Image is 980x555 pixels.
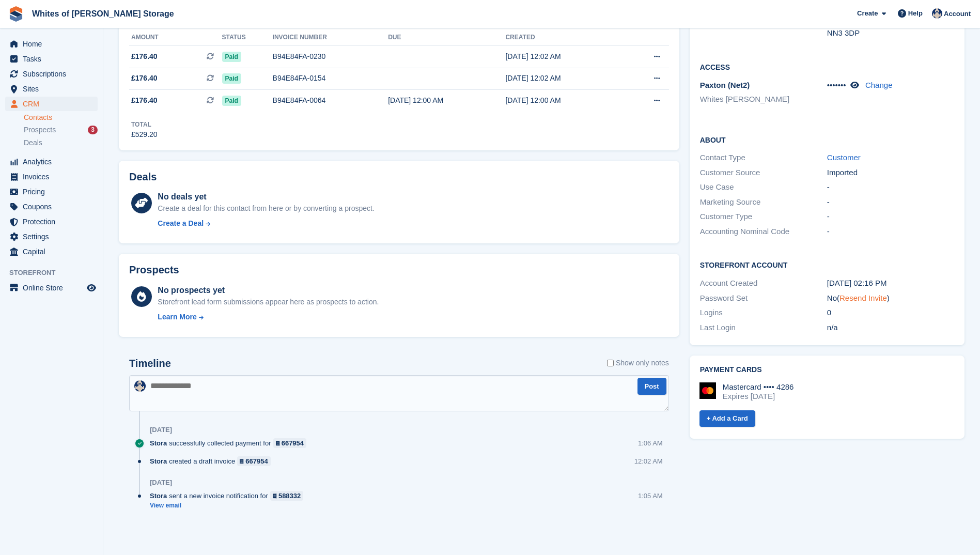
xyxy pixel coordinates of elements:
div: Contact Type [700,152,827,164]
a: Contacts [24,113,98,122]
a: Customer [827,153,861,162]
div: 1:05 AM [638,491,663,501]
a: menu [5,82,98,96]
div: Last Login [700,322,827,334]
th: Created [505,29,623,46]
a: menu [5,199,98,214]
span: Protection [23,214,85,229]
a: View email [150,501,308,510]
div: Use Case [700,181,827,193]
a: 667954 [273,438,307,448]
li: Whites [PERSON_NAME] [700,94,827,105]
div: 588332 [278,491,301,501]
span: CRM [23,97,85,111]
div: Create a deal for this contact from here or by converting a prospect. [158,203,374,214]
span: Help [908,8,923,19]
div: Storefront lead form submissions appear here as prospects to action. [158,297,379,307]
div: B94E84FA-0064 [273,95,388,106]
h2: About [700,134,954,145]
div: - [827,226,954,238]
div: sent a new invoice notification for [150,491,308,501]
a: Change [865,81,893,89]
a: Resend Invite [839,294,887,302]
a: menu [5,281,98,295]
a: Deals [24,137,98,148]
div: £529.20 [131,129,158,140]
span: Coupons [23,199,85,214]
div: - [827,211,954,223]
a: menu [5,155,98,169]
div: 3 [88,126,98,134]
a: menu [5,67,98,81]
div: Mastercard •••• 4286 [723,382,794,392]
div: 1:06 AM [638,438,663,448]
h2: Storefront Account [700,259,954,270]
div: 667954 [245,456,268,466]
a: menu [5,169,98,184]
div: Logins [700,307,827,319]
a: menu [5,184,98,199]
span: Invoices [23,169,85,184]
div: Accounting Nominal Code [700,226,827,238]
div: [DATE] 12:02 AM [505,73,623,84]
a: Prospects 3 [24,125,98,135]
span: Capital [23,244,85,259]
th: Invoice number [273,29,388,46]
span: ( ) [837,294,890,302]
div: successfully collected payment for [150,438,312,448]
div: 667954 [282,438,304,448]
img: Wendy [134,380,146,392]
div: Imported [827,167,954,179]
h2: Timeline [129,358,171,369]
a: menu [5,214,98,229]
div: Total [131,120,158,129]
span: Create [857,8,878,19]
div: 0 [827,307,954,319]
div: 12:02 AM [634,456,663,466]
a: Whites of [PERSON_NAME] Storage [28,5,178,22]
div: No [827,292,954,304]
h2: Prospects [129,264,179,276]
div: B94E84FA-0230 [273,51,388,62]
div: Customer Type [700,211,827,223]
img: stora-icon-8386f47178a22dfd0bd8f6a31ec36ba5ce8667c1dd55bd0f319d3a0aa187defe.svg [8,6,24,22]
div: Password Set [700,292,827,304]
span: Prospects [24,125,56,135]
span: Storefront [9,268,103,278]
img: Wendy [932,8,942,19]
div: Customer Source [700,167,827,179]
span: Sites [23,82,85,96]
span: Tasks [23,52,85,66]
div: - [827,196,954,208]
span: ••••••• [827,81,846,89]
span: Subscriptions [23,67,85,81]
span: Account [944,9,971,19]
span: Paid [222,96,241,106]
div: NN3 3DP [827,27,954,39]
span: Paid [222,73,241,84]
div: [DATE] 12:00 AM [505,95,623,106]
a: + Add a Card [699,410,755,427]
div: B94E84FA-0154 [273,73,388,84]
div: Account Created [700,277,827,289]
input: Show only notes [607,358,614,368]
span: Settings [23,229,85,244]
div: Learn More [158,312,196,322]
th: Status [222,29,273,46]
a: menu [5,37,98,51]
a: menu [5,52,98,66]
div: [DATE] 12:02 AM [505,51,623,62]
span: Paxton (Net2) [700,81,750,89]
h2: Payment cards [700,366,954,374]
div: [DATE] 12:00 AM [388,95,505,106]
a: menu [5,229,98,244]
div: No prospects yet [158,284,379,297]
span: Home [23,37,85,51]
span: £176.40 [131,51,158,62]
div: Marketing Source [700,196,827,208]
span: Stora [150,491,167,501]
div: - [827,181,954,193]
a: Learn More [158,312,379,322]
span: Online Store [23,281,85,295]
span: Paid [222,52,241,62]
